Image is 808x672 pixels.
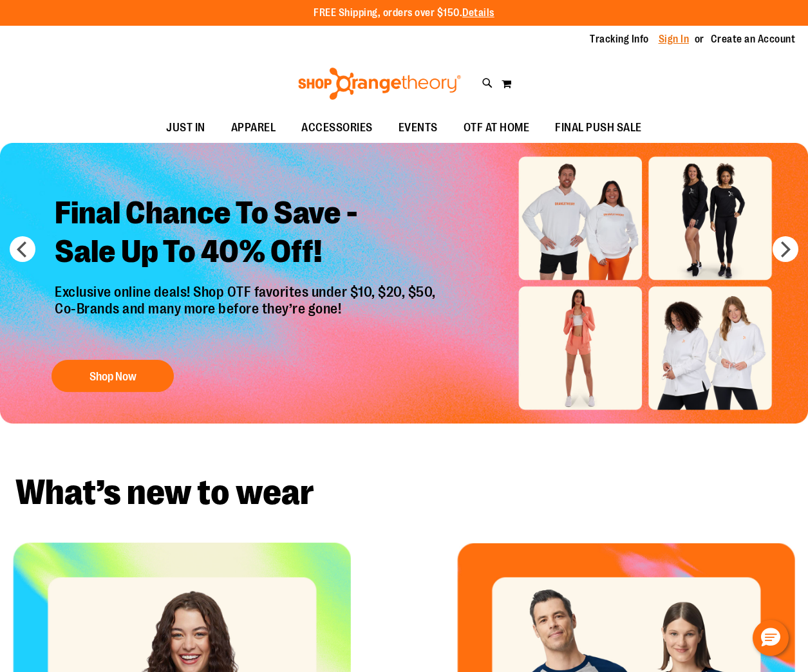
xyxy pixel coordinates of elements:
[399,113,438,142] span: EVENTS
[711,32,796,46] a: Create an Account
[52,360,174,392] button: Shop Now
[314,6,494,21] p: FREE Shipping, orders over $150.
[10,236,35,262] button: prev
[773,236,798,262] button: next
[753,620,789,656] button: Hello, have a question? Let’s chat.
[231,113,276,142] span: APPAREL
[166,113,205,142] span: JUST IN
[659,32,690,46] a: Sign In
[386,113,451,143] a: EVENTS
[15,475,793,510] h2: What’s new to wear
[451,113,543,143] a: OTF AT HOME
[153,113,218,143] a: JUST IN
[590,32,649,46] a: Tracking Info
[288,113,386,143] a: ACCESSORIES
[462,7,494,19] a: Details
[218,113,289,143] a: APPAREL
[464,113,530,142] span: OTF AT HOME
[301,113,373,142] span: ACCESSORIES
[45,284,449,347] p: Exclusive online deals! Shop OTF favorites under $10, $20, $50, Co-Brands and many more before th...
[45,184,449,284] h2: Final Chance To Save - Sale Up To 40% Off!
[542,113,655,143] a: FINAL PUSH SALE
[296,68,463,100] img: Shop Orangetheory
[555,113,642,142] span: FINAL PUSH SALE
[45,184,449,398] a: Final Chance To Save -Sale Up To 40% Off! Exclusive online deals! Shop OTF favorites under $10, $...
